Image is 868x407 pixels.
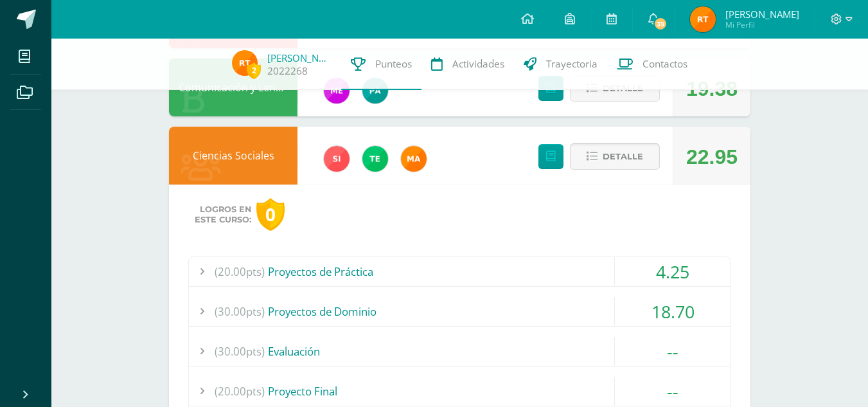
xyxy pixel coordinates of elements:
[232,50,258,76] img: 5b284e87e7d490fb5ae7296aa8e53f86.png
[267,64,308,78] a: 2022268
[690,6,716,32] img: 5b284e87e7d490fb5ae7296aa8e53f86.png
[615,377,731,406] div: --
[215,377,265,406] span: (20.00pts)
[642,57,687,71] span: Contactos
[375,57,412,71] span: Punteos
[607,39,697,90] a: Contactos
[189,377,731,406] div: Proyecto Final
[215,337,265,366] span: (30.00pts)
[362,146,388,172] img: 43d3dab8d13cc64d9a3940a0882a4dc3.png
[189,297,731,326] div: Proyectos de Dominio
[189,257,731,286] div: Proyectos de Práctica
[452,57,504,71] span: Actividades
[421,39,514,90] a: Actividades
[546,57,598,71] span: Trayectoria
[653,17,668,31] span: 39
[362,78,388,104] img: 53dbe22d98c82c2b31f74347440a2e81.png
[189,337,731,366] div: Evaluación
[247,62,261,78] span: 2
[686,128,738,186] div: 22.95
[514,39,607,90] a: Trayectoria
[169,127,297,185] div: Ciencias Sociales
[341,39,421,90] a: Punteos
[324,146,350,172] img: 1e3c7f018e896ee8adc7065031dce62a.png
[725,19,799,30] span: Mi Perfil
[603,145,643,168] span: Detalle
[195,204,251,225] span: Logros en este curso:
[267,51,332,64] a: [PERSON_NAME]
[615,257,731,286] div: 4.25
[615,297,731,326] div: 18.70
[401,146,427,172] img: 266030d5bbfb4fab9f05b9da2ad38396.png
[256,198,285,231] div: 0
[725,8,799,21] span: [PERSON_NAME]
[215,297,265,326] span: (30.00pts)
[570,143,660,170] button: Detalle
[615,337,731,366] div: --
[215,257,265,286] span: (20.00pts)
[324,78,350,104] img: 498c526042e7dcf1c615ebb741a80315.png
